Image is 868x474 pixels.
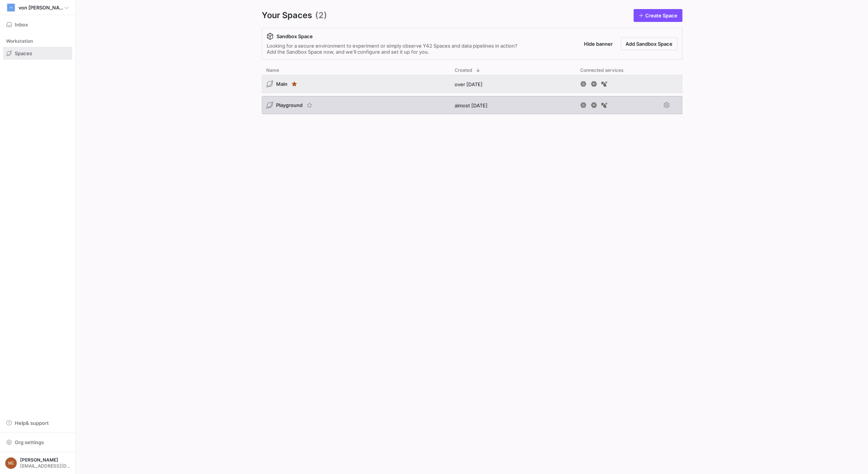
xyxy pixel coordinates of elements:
[634,9,682,22] a: Create Space
[15,439,44,445] span: Org settings
[626,41,672,47] span: Add Sandbox Space
[19,5,64,11] span: von [PERSON_NAME]
[15,22,28,28] span: Inbox
[455,81,483,87] span: over [DATE]
[455,102,488,108] span: almost [DATE]
[20,463,70,469] span: [EMAIL_ADDRESS][DOMAIN_NAME]
[645,12,677,19] span: Create Space
[3,440,72,446] a: Org settings
[262,75,682,96] div: Press SPACE to select this row.
[262,9,312,22] span: Your Spaces
[276,33,313,39] span: Sandbox Space
[5,457,17,469] div: ME
[3,436,72,449] button: Org settings
[262,96,682,117] div: Press SPACE to select this row.
[3,417,72,429] button: Help& support
[15,420,49,426] span: Help & support
[3,47,72,60] a: Spaces
[3,18,72,31] button: Inbox
[315,9,327,22] span: (2)
[266,68,279,73] span: Name
[7,4,15,11] div: VF
[15,50,32,56] span: Spaces
[621,37,677,50] button: Add Sandbox Space
[3,36,72,47] div: Workstation
[3,455,72,471] button: ME[PERSON_NAME][EMAIL_ADDRESS][DOMAIN_NAME]
[579,37,618,50] button: Hide banner
[276,81,287,87] span: Main
[267,43,517,55] div: Looking for a secure environment to experiment or simply observe Y42 Spaces and data pipelines in...
[20,457,70,463] span: [PERSON_NAME]
[276,102,303,108] span: Playground
[584,41,613,47] span: Hide banner
[580,68,623,73] span: Connected services
[455,68,472,73] span: Created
